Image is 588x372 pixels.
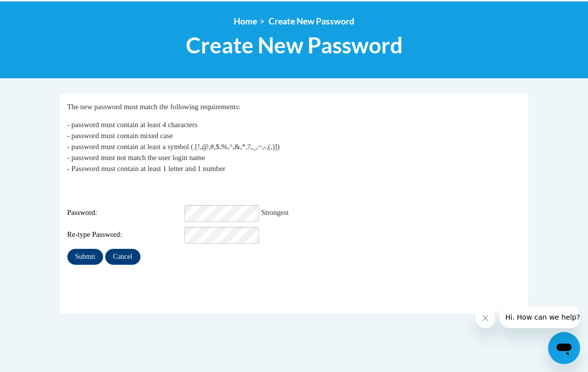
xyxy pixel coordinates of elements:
[105,249,141,265] input: Cancel
[67,249,103,265] input: Submit
[67,103,241,111] span: The new password must match the following requirements:
[67,121,280,173] span: - password must contain at least 4 characters - password must contain mixed case - password must ...
[261,208,289,216] span: Strongest
[67,207,183,218] span: Password:
[67,229,183,240] span: Re-type Password:
[499,306,580,328] iframe: Message from company
[548,332,580,364] iframe: Button to launch messaging window
[475,308,495,328] iframe: Close message
[186,32,403,58] span: Create New Password
[269,16,354,26] span: Create New Password
[234,16,257,26] a: Home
